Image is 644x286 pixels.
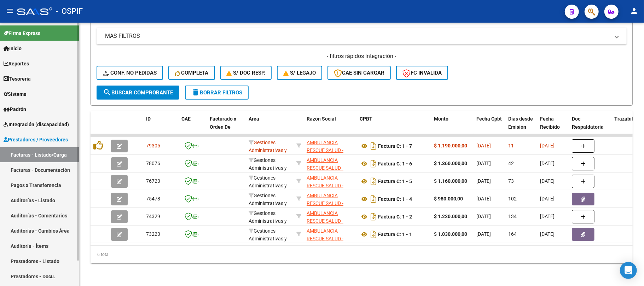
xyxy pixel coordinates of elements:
[146,178,160,184] span: 76723
[181,116,191,122] span: CAE
[307,116,336,122] span: Razón Social
[378,143,412,149] strong: Factura C: 1 - 7
[146,196,160,202] span: 75478
[396,66,448,80] button: FC Inválida
[434,160,467,166] strong: $ 1.360.000,00
[103,88,111,97] mat-icon: search
[56,4,83,19] span: - OSPIF
[249,228,287,250] span: Gestiones Administrativas y Otros
[307,209,354,224] div: 20456868453
[357,111,431,142] datatable-header-cell: CPBT
[283,70,316,76] span: S/ legajo
[334,70,384,76] span: CAE SIN CARGAR
[103,89,173,96] span: Buscar Comprobante
[508,231,517,237] span: 164
[474,111,505,142] datatable-header-cell: Fecha Cpbt
[105,32,610,40] mat-panel-title: MAS FILTROS
[4,75,31,83] span: Tesorería
[185,86,249,100] button: Borrar Filtros
[434,214,467,219] strong: $ 1.220.000,00
[249,193,287,215] span: Gestiones Administrativas y Otros
[168,66,215,80] button: Completa
[307,174,354,189] div: 20456868453
[277,66,322,80] button: S/ legajo
[207,111,246,142] datatable-header-cell: Facturado x Orden De
[307,140,344,169] span: AMBULANCIA RESCUE SALUD - [PERSON_NAME] [PERSON_NAME]
[378,232,412,237] strong: Factura C: 1 - 1
[508,214,517,219] span: 134
[508,196,517,202] span: 102
[369,229,378,240] i: Descargar documento
[179,111,207,142] datatable-header-cell: CAE
[307,175,344,205] span: AMBULANCIA RESCUE SALUD - [PERSON_NAME] [PERSON_NAME]
[307,139,354,153] div: 20456868453
[508,143,514,148] span: 11
[97,86,179,100] button: Buscar Comprobante
[4,45,22,52] span: Inicio
[307,210,344,240] span: AMBULANCIA RESCUE SALUD - [PERSON_NAME] [PERSON_NAME]
[210,116,236,130] span: Facturado x Orden De
[630,7,638,15] mat-icon: person
[4,90,27,98] span: Sistema
[540,143,555,148] span: [DATE]
[369,176,378,187] i: Descargar documento
[103,70,157,76] span: Conf. no pedidas
[540,196,555,202] span: [DATE]
[191,88,200,97] mat-icon: delete
[540,231,555,237] span: [DATE]
[402,70,442,76] span: FC Inválida
[508,116,533,130] span: Días desde Emisión
[434,178,467,184] strong: $ 1.160.000,00
[476,214,491,219] span: [DATE]
[249,157,287,179] span: Gestiones Administrativas y Otros
[369,193,378,205] i: Descargar documento
[369,140,378,152] i: Descargar documento
[191,89,242,96] span: Borrar Filtros
[614,116,643,122] span: Trazabilidad
[434,116,448,122] span: Monto
[572,116,604,130] span: Doc Respaldatoria
[146,116,151,122] span: ID
[4,136,68,144] span: Prestadores / Proveedores
[307,192,354,206] div: 20456868453
[540,116,560,130] span: Fecha Recibido
[91,246,633,263] div: 6 total
[307,156,354,171] div: 20456868453
[378,161,412,167] strong: Factura C: 1 - 6
[540,214,555,219] span: [DATE]
[4,60,29,68] span: Reportes
[97,66,163,80] button: Conf. no pedidas
[360,116,372,122] span: CPBT
[4,121,69,128] span: Integración (discapacidad)
[537,111,569,142] datatable-header-cell: Fecha Recibido
[476,160,491,166] span: [DATE]
[620,262,637,279] div: Open Intercom Messenger
[246,111,294,142] datatable-header-cell: Area
[220,66,272,80] button: S/ Doc Resp.
[307,227,354,242] div: 20456868453
[378,196,412,202] strong: Factura C: 1 - 4
[307,157,344,187] span: AMBULANCIA RESCUE SALUD - [PERSON_NAME] [PERSON_NAME]
[4,105,26,113] span: Padrón
[378,214,412,220] strong: Factura C: 1 - 2
[249,175,287,197] span: Gestiones Administrativas y Otros
[505,111,537,142] datatable-header-cell: Días desde Emisión
[508,160,514,166] span: 42
[307,193,344,222] span: AMBULANCIA RESCUE SALUD - [PERSON_NAME] [PERSON_NAME]
[476,116,502,122] span: Fecha Cpbt
[434,196,463,202] strong: $ 980.000,00
[146,214,160,219] span: 74329
[540,178,555,184] span: [DATE]
[540,160,555,166] span: [DATE]
[6,7,14,15] mat-icon: menu
[97,28,627,45] mat-expansion-panel-header: MAS FILTROS
[304,111,357,142] datatable-header-cell: Razón Social
[476,143,491,148] span: [DATE]
[434,231,467,237] strong: $ 1.030.000,00
[249,116,259,122] span: Area
[227,70,266,76] span: S/ Doc Resp.
[327,66,391,80] button: CAE SIN CARGAR
[476,196,491,202] span: [DATE]
[476,178,491,184] span: [DATE]
[249,140,287,162] span: Gestiones Administrativas y Otros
